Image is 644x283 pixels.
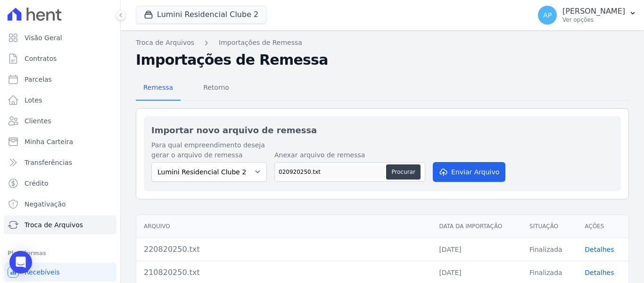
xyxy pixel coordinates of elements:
[25,199,66,209] span: Negativação
[522,238,577,261] td: Finalizada
[138,78,179,97] span: Remessa
[433,162,505,182] button: Enviar Arquivo
[562,7,625,16] p: [PERSON_NAME]
[585,269,614,276] a: Detalhes
[585,246,614,253] a: Detalhes
[4,91,116,110] a: Lotes
[4,70,116,89] a: Parcelas
[431,215,522,238] th: Data da Importação
[25,137,73,146] span: Minha Carteira
[4,153,116,172] a: Transferências
[4,195,116,214] a: Negativação
[4,49,116,68] a: Contratos
[151,140,267,160] label: Para qual empreendimento deseja gerar o arquivo de remessa
[136,38,194,48] a: Troca de Arquivos
[25,95,42,105] span: Lotes
[25,75,52,84] span: Parcelas
[543,12,552,18] span: AP
[9,251,32,274] div: Open Intercom Messenger
[219,38,302,48] a: Importações de Remessa
[562,16,625,24] p: Ver opções
[25,267,60,277] span: Recebíveis
[144,244,424,255] div: 220820250.txt
[144,267,424,278] div: 210820250.txt
[198,78,235,97] span: Retorno
[25,179,49,188] span: Crédito
[4,174,116,193] a: Crédito
[25,116,51,126] span: Clientes
[431,238,522,261] td: [DATE]
[25,54,57,63] span: Contratos
[4,215,116,234] a: Troca de Arquivos
[136,38,629,48] nav: Breadcrumb
[577,215,628,238] th: Ações
[136,76,237,101] nav: Tab selector
[4,263,116,282] a: Recebíveis
[8,248,113,259] div: Plataformas
[25,158,72,167] span: Transferências
[386,164,420,180] button: Procurar
[4,111,116,130] a: Clientes
[136,51,629,69] h2: Importações de Remessa
[4,28,116,47] a: Visão Geral
[4,132,116,151] a: Minha Carteira
[196,76,237,101] a: Retorno
[522,215,577,238] th: Situação
[274,150,425,160] label: Anexar arquivo de remessa
[136,76,181,101] a: Remessa
[136,6,266,24] button: Lumini Residencial Clube 2
[25,220,83,230] span: Troca de Arquivos
[136,215,431,238] th: Arquivo
[151,124,613,137] h2: Importar novo arquivo de remessa
[25,33,62,43] span: Visão Geral
[530,2,644,28] button: AP [PERSON_NAME] Ver opções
